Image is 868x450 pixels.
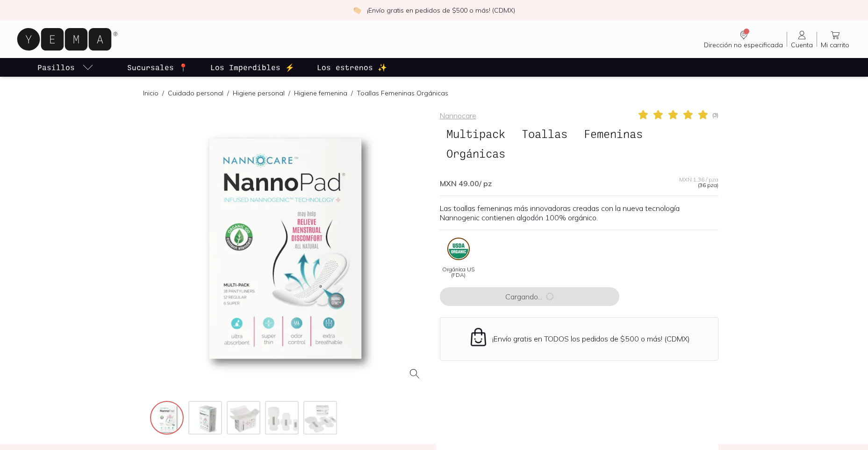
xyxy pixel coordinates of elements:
img: certificate_639cecc1-b2e3-49ab-b315-9acb3e673bab=fwebp-q70-w96 [447,238,470,260]
a: Nannocare [440,111,476,120]
p: ¡Envío gratis en TODOS los pedidos de $500 o más! (CDMX) [492,334,690,343]
span: Mi carrito [821,41,849,49]
span: (36 pza) [698,182,718,188]
a: Inicio [143,89,158,97]
a: Higiene personal [233,89,285,97]
span: Toallas [515,125,574,143]
span: Orgánica US (FDA) [440,267,477,278]
a: Cuidado personal [168,89,223,97]
img: 0005-multi4-1024x10242x_f7a43866-9702-4cd0-b890-a895748ce0fa=fwebp-q70-w256 [266,402,300,435]
a: Los Imperdibles ⚡️ [208,58,296,77]
a: Los estrenos ✨ [315,58,389,77]
p: Sucursales 📍 [127,62,188,73]
p: Pasillos [37,62,75,73]
span: Dirección no especificada [704,41,783,49]
img: 0007-multi2-1024x10242x_99521b5d-1eda-4fd9-b01f-26d9d1b4b6df=fwebp-q70-w256 [189,402,223,435]
a: Cuenta [787,29,817,49]
p: Las toallas femeninas más innovadoras creadas con la nueva tecnología Nannogenic contienen algodó... [440,203,718,222]
img: 0002-multipack-open-box_c016ab96-d15c-4377-895d-bb815c9c9622=fwebp-q70-w256 [228,402,261,435]
p: Los Imperdibles ⚡️ [210,62,294,73]
img: Envío [468,327,488,347]
img: 0008-multi_c257c217-2b8e-4009-becb-83e93c5da266=fwebp-q70-w256 [151,402,185,435]
img: check [353,6,361,15]
img: 0006-multi3-1024x10242x_d72c15ce-68cf-4c5f-96d3-af8841a3c2a2=fwebp-q70-w256 [304,402,338,435]
span: / [285,88,294,98]
button: Cargando... [440,287,619,306]
p: Los estrenos ✨ [317,62,387,73]
span: Cuenta [791,41,813,49]
span: Multipack [440,125,512,143]
span: / [347,88,357,98]
p: Toallas Femeninas Orgánicas [357,88,448,98]
p: ¡Envío gratis en pedidos de $500 o más! (CDMX) [367,6,515,15]
span: / [223,88,233,98]
span: Femeninas [577,125,649,143]
a: Higiene femenina [294,89,347,97]
a: Mi carrito [817,29,853,49]
span: MXN 49.00 / pz [440,179,492,188]
span: MXN 1.36 / pza [679,177,718,182]
span: Orgánicas [440,145,512,162]
a: pasillo-todos-link [36,58,95,77]
a: Sucursales 📍 [125,58,190,77]
a: Dirección no especificada [700,29,787,49]
span: / [158,88,168,98]
span: ( 3 ) [712,112,718,118]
